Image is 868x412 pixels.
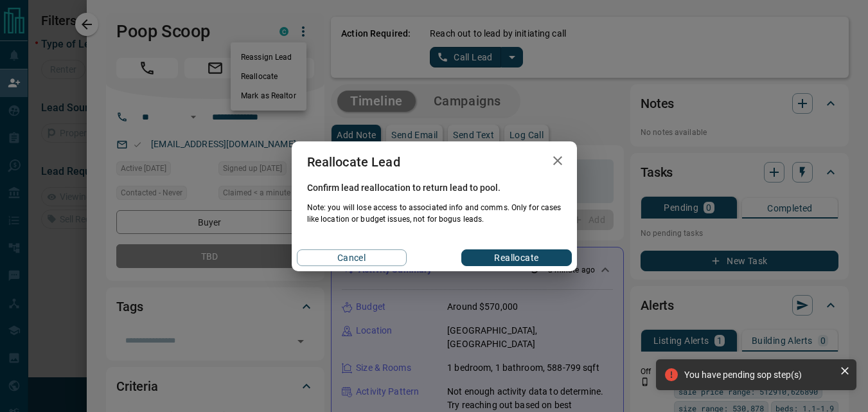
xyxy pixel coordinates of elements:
[307,183,562,193] span: Confirm lead reallocation to return lead to pool.
[307,199,562,225] p: Note: you will lose access to associated info and comms. Only for cases like location or budget i...
[297,249,407,266] button: Cancel
[684,370,835,380] div: You have pending sop step(s)
[292,141,416,183] h2: Reallocate Lead
[461,249,571,266] button: Reallocate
